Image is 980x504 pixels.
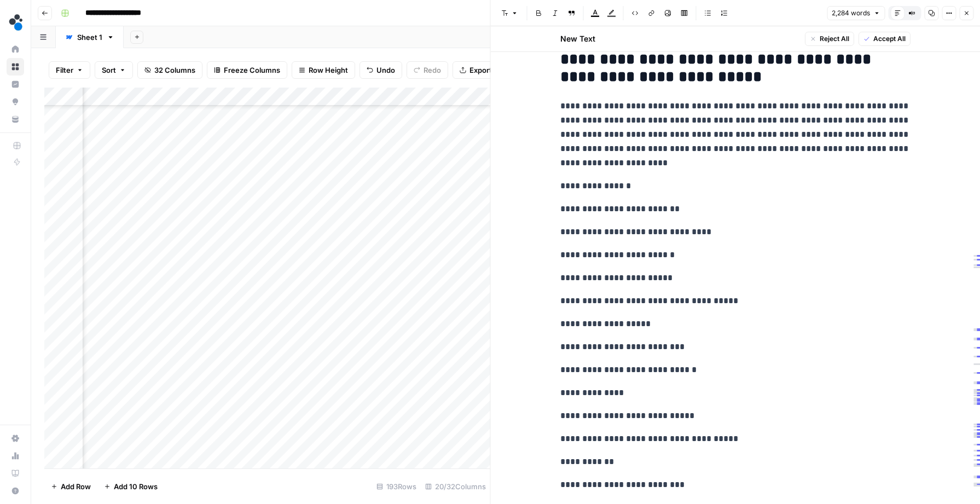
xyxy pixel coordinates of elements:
a: Your Data [7,111,24,128]
span: Sort [102,65,116,76]
a: Opportunities [7,93,24,111]
a: Learning Hub [7,465,24,482]
a: Usage [7,447,24,465]
span: Filter [56,65,73,76]
a: Sheet 1 [56,26,124,48]
h2: New Text [560,33,595,44]
a: Insights [7,76,24,93]
button: Help + Support [7,482,24,500]
button: Redo [407,61,448,79]
a: Home [7,40,24,58]
button: Add Row [44,478,97,495]
button: 32 Columns [137,61,202,79]
button: Export CSV [453,61,515,79]
img: spot.ai Logo [7,13,26,32]
span: 32 Columns [154,65,195,76]
button: Reject All [805,32,854,46]
a: Browse [7,58,24,76]
span: Reject All [820,34,849,44]
div: 193 Rows [372,478,421,495]
button: Accept All [859,32,911,46]
span: Add 10 Rows [114,481,158,492]
button: Workspace: spot.ai [7,9,24,36]
span: 2,284 words [832,8,870,18]
button: 2,284 words [827,6,885,20]
button: Undo [359,61,402,79]
button: Add 10 Rows [97,478,164,495]
button: Row Height [292,61,355,79]
span: Row Height [309,65,348,76]
button: Freeze Columns [207,61,287,79]
span: Export CSV [469,65,508,76]
span: Freeze Columns [224,65,280,76]
span: Redo [424,65,441,76]
a: Settings [7,430,24,447]
span: Undo [376,65,395,76]
span: Add Row [61,481,91,492]
div: Sheet 1 [77,32,102,43]
span: Accept All [873,34,906,44]
button: Filter [49,61,90,79]
button: Sort [95,61,133,79]
div: 20/32 Columns [421,478,490,495]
